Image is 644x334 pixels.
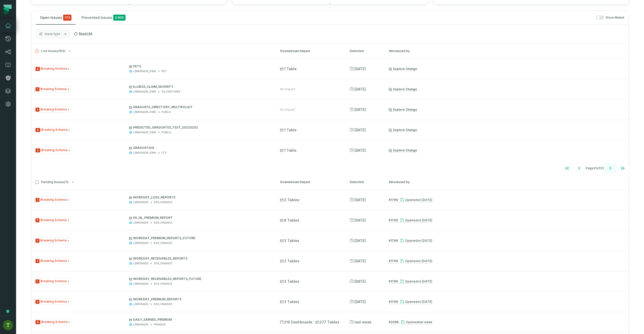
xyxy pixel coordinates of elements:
span: 277 Tables [315,320,339,325]
div: SOX_FINANCE [154,221,172,225]
relative-time: Sep 29, 2025, 7:14 PM GMT+3 [354,198,366,202]
relative-time: Sep 29, 2025, 7:14 PM GMT+3 [354,279,366,283]
span: 3 Tables [280,299,299,304]
span: Severity [35,67,40,71]
span: Severity [35,128,40,132]
span: 3.82K [113,15,126,21]
relative-time: Jul 15, 2025, 3:22 PM GMT+3 [417,259,432,263]
relative-time: Sep 29, 2025, 7:14 PM GMT+3 [354,238,366,243]
a: #1769Opened[DATE] 3:22:10 PM [389,300,432,304]
div: SOX_FINANCE [154,241,172,245]
div: Opened [401,320,432,324]
button: Go to first page [561,163,573,173]
span: Issue Type [34,319,71,325]
p: ILLNESS_CLAIM_SEVERITY [129,85,271,89]
div: Tooltip anchor [6,309,10,314]
div: Show Muted [132,16,624,20]
button: Prevented Issues [77,11,130,24]
p: WORKDAY_LOSS_REPORTS [129,195,271,199]
span: Issue type [45,32,60,36]
span: critical issues and errors combined [63,15,71,21]
relative-time: Jul 15, 2025, 3:22 PM GMT+3 [417,198,432,202]
span: Issue Type [34,86,71,92]
div: LEMONADE_DWH [133,69,156,73]
span: Severity [35,148,40,152]
div: Introduced by [389,180,434,184]
span: Severity [35,300,39,304]
a: Explore Change [389,148,417,152]
div: LEMONADE [133,241,148,245]
div: DS_FEATURES [162,90,180,94]
span: 8 Tables [280,218,299,223]
span: Severity [35,279,39,283]
button: Go to previous page [573,163,585,173]
span: Issue Type [34,127,71,133]
p: WORKDAY_PREMIUM_REPORTS [129,297,271,301]
button: Go to next page [604,163,616,173]
p: GRADUATE_DIRECTORY_MULTIPOLICY [129,105,271,109]
span: Issue Type [34,299,71,305]
relative-time: Sep 10, 2025, 6:31 PM GMT+3 [354,128,366,132]
div: LEMONADE [133,262,148,265]
span: Pending Issues ( 11 ) [35,180,68,184]
a: Explore Change [389,108,417,112]
span: Severity [35,198,39,202]
span: Issue Type [34,197,71,203]
span: Issue Type [34,217,71,223]
relative-time: Sep 21, 2025, 11:06 AM GMT+3 [418,320,432,324]
div: Detected [350,180,380,184]
button: Open Issues [36,11,75,24]
div: Live Issues(162) [31,59,629,174]
div: Opened [400,279,432,283]
span: Severity [35,108,39,112]
span: 3 Tables [280,238,299,243]
span: Issue Type [34,237,71,244]
div: LEMONADE [133,282,148,286]
a: #1769Opened[DATE] 3:22:10 PM [389,198,432,202]
span: Issue Type [34,147,71,153]
div: Opened [400,218,432,222]
span: 1 Table [280,128,297,133]
span: Issue Type [34,66,71,72]
relative-time: Jul 15, 2025, 3:22 PM GMT+3 [417,239,432,242]
relative-time: Jul 15, 2025, 3:22 PM GMT+3 [417,218,432,222]
span: Severity [35,87,39,91]
div: SOX_FINANCE [154,200,172,204]
span: Issue Type [34,278,71,284]
p: DE_NL_PREMIUM_REPORT [129,216,271,220]
div: No Impact [280,87,295,91]
a: Explore Change [389,128,417,132]
div: LEMONADE [133,200,148,204]
span: Severity [35,218,39,222]
button: Issue type [36,30,70,38]
div: SOX_FINANCE [154,282,172,286]
a: Explore Change [389,87,417,91]
div: Introduced by [389,49,434,53]
p: GRADUATION [129,146,271,150]
a: #1769Opened[DATE] 3:22:10 PM [389,238,432,243]
span: 1 Table [280,148,297,153]
div: LEMONADE_DWH [133,131,156,134]
div: LEMONADE_DWH [133,151,156,155]
span: 1 Table [280,66,297,71]
div: PET [162,69,167,73]
span: 3 Tables [280,197,299,202]
relative-time: Sep 29, 2025, 7:14 PM GMT+3 [354,300,366,304]
a: #1769Opened[DATE] 3:22:10 PM [389,218,432,223]
p: PREDICTED_GRADUATES_TEST_20220202 [129,126,271,130]
div: SOX_FINANCE [154,302,172,306]
button: Pending Issues(11) [35,180,271,184]
relative-time: Sep 10, 2025, 6:31 PM GMT+3 [354,87,366,91]
span: 3 Tables [280,279,299,284]
div: Opened [400,259,432,263]
relative-time: Sep 10, 2025, 6:31 PM GMT+3 [354,107,366,112]
p: DAILY_EARNED_PREMIUM [129,318,271,322]
span: Severity [35,320,40,324]
img: avatar of Tomer Galun [3,320,13,330]
span: Live Issues ( 162 ) [35,49,65,53]
p: WORKDAY_RECEIVABLES_REPORTS_FUTURE [129,277,271,281]
button: Go to last page [617,163,629,173]
div: LEMONADE [133,323,148,326]
span: Severity [35,239,39,243]
a: Explore Change [389,67,417,71]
